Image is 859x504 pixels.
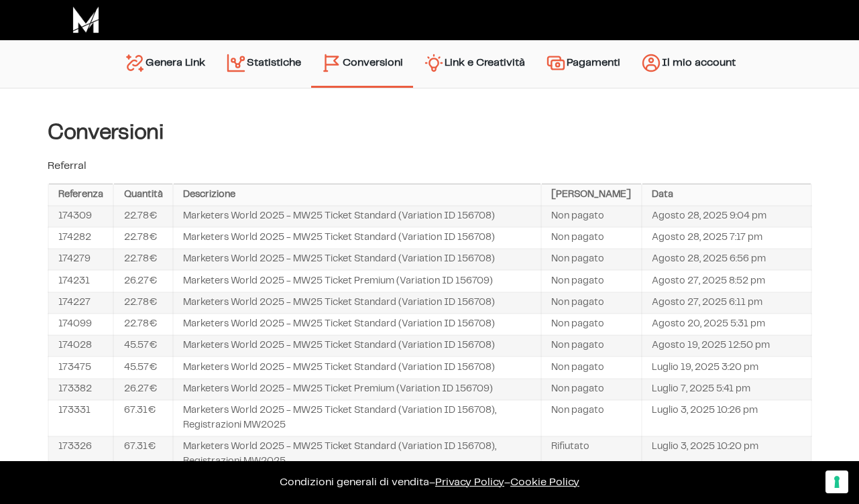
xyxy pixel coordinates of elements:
[630,47,746,81] a: Il mio account
[642,292,811,314] td: Agosto 27, 2025 6:11 pm
[510,477,579,487] span: Cookie Policy
[642,249,811,270] td: Agosto 28, 2025 6:56 pm
[642,184,811,206] th: Data
[215,47,311,81] a: Statistiche
[173,379,541,400] td: Marketers World 2025 - MW25 Ticket Premium (Variation ID 156709)
[541,227,642,249] td: Non pagato
[541,400,642,436] td: Non pagato
[48,436,114,472] td: 173326
[642,206,811,227] td: Agosto 28, 2025 9:04 pm
[642,400,811,436] td: Luglio 3, 2025 10:26 pm
[113,357,173,378] td: 45.57€
[173,206,541,227] td: Marketers World 2025 - MW25 Ticket Standard (Variation ID 156708)
[113,249,173,270] td: 22.78€
[541,335,642,357] td: Non pagato
[423,52,445,74] img: creativity.svg
[280,477,429,487] a: Condizioni generali di vendita
[13,475,846,491] p: – –
[114,40,746,88] nav: Menu principale
[173,436,541,472] td: Marketers World 2025 - MW25 Ticket Standard (Variation ID 156708), Registrazioni MW2025
[541,357,642,378] td: Non pagato
[48,357,114,378] td: 173475
[113,400,173,436] td: 67.31€
[545,52,567,74] img: payments.svg
[321,52,343,74] img: conversion-2.svg
[48,206,114,227] td: 174309
[225,52,247,74] img: stats.svg
[113,184,173,206] th: Quantità
[541,270,642,292] td: Non pagato
[113,436,173,472] td: 67.31€
[541,292,642,314] td: Non pagato
[113,335,173,357] td: 45.57€
[642,379,811,400] td: Luglio 7, 2025 5:41 pm
[642,314,811,335] td: Agosto 20, 2025 5:31 pm
[413,47,535,81] a: Link e Creatività
[640,52,662,74] img: account.svg
[173,249,541,270] td: Marketers World 2025 - MW25 Ticket Standard (Variation ID 156708)
[825,470,848,493] button: Le tue preferenze relative al consenso per le tecnologie di tracciamento
[173,357,541,378] td: Marketers World 2025 - MW25 Ticket Standard (Variation ID 156708)
[48,184,114,206] th: Referenza
[11,452,51,492] iframe: Customerly Messenger Launcher
[48,292,114,314] td: 174227
[642,335,811,357] td: Agosto 19, 2025 12:50 pm
[541,184,642,206] th: [PERSON_NAME]
[48,314,114,335] td: 174099
[114,47,215,81] a: Genera Link
[48,400,114,436] td: 173331
[113,206,173,227] td: 22.78€
[642,436,811,472] td: Luglio 3, 2025 10:20 pm
[541,249,642,270] td: Non pagato
[541,436,642,472] td: Rifiutato
[311,47,413,79] a: Conversioni
[124,52,146,74] img: generate-link.svg
[173,292,541,314] td: Marketers World 2025 - MW25 Ticket Standard (Variation ID 156708)
[173,227,541,249] td: Marketers World 2025 - MW25 Ticket Standard (Variation ID 156708)
[48,227,114,249] td: 174282
[541,379,642,400] td: Non pagato
[113,270,173,292] td: 26.27€
[113,314,173,335] td: 22.78€
[642,357,811,378] td: Luglio 19, 2025 3:20 pm
[48,158,812,174] p: Referral
[173,335,541,357] td: Marketers World 2025 - MW25 Ticket Standard (Variation ID 156708)
[173,270,541,292] td: Marketers World 2025 - MW25 Ticket Premium (Variation ID 156709)
[48,379,114,400] td: 173382
[173,314,541,335] td: Marketers World 2025 - MW25 Ticket Standard (Variation ID 156708)
[541,314,642,335] td: Non pagato
[48,335,114,357] td: 174028
[48,270,114,292] td: 174231
[642,227,811,249] td: Agosto 28, 2025 7:17 pm
[173,400,541,436] td: Marketers World 2025 - MW25 Ticket Standard (Variation ID 156708), Registrazioni MW2025
[48,249,114,270] td: 174279
[48,121,812,145] h4: Conversioni
[535,47,630,81] a: Pagamenti
[113,292,173,314] td: 22.78€
[642,270,811,292] td: Agosto 27, 2025 8:52 pm
[113,227,173,249] td: 22.78€
[541,206,642,227] td: Non pagato
[435,477,504,487] a: Privacy Policy
[113,379,173,400] td: 26.27€
[173,184,541,206] th: Descrizione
